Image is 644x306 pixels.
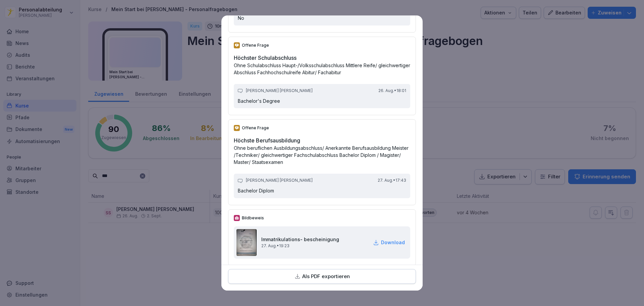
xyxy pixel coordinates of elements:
[246,88,313,94] p: [PERSON_NAME] [PERSON_NAME]
[238,187,406,194] p: Bachelor Diplom
[381,239,405,246] p: Download
[302,273,350,280] p: Als PDF exportieren
[238,98,406,104] p: Bachelor's Degree
[242,125,269,131] p: Offene Frage
[236,229,257,256] img: kalzkt4i8awcn674zt03auiv.png
[261,243,339,249] p: 27. Aug. • 19:23
[234,62,410,76] p: Ohne Schulabschluss Haupt-/Volksschulabschluss Mittlere Reife/ gleichwertiger Abschluss Fachhochs...
[234,136,410,144] h2: Höchste Berufsausbildung
[238,15,406,21] p: No
[242,42,269,48] p: Offene Frage
[234,54,410,62] h2: Höchster Schulabschluss
[242,215,264,221] p: Bildbeweis
[228,269,416,284] button: Als PDF exportieren
[246,178,313,183] p: [PERSON_NAME] [PERSON_NAME]
[378,178,406,183] p: 27. Aug. • 17:43
[378,88,406,94] p: 26. Aug. • 18:01
[261,236,339,243] h2: Immatrikulations- bescheinigung
[234,144,410,166] p: Ohne beruflichen Ausbildungsabschluss/ Anerkannte Berufsausbildung Meister /Techniker/ gleichwert...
